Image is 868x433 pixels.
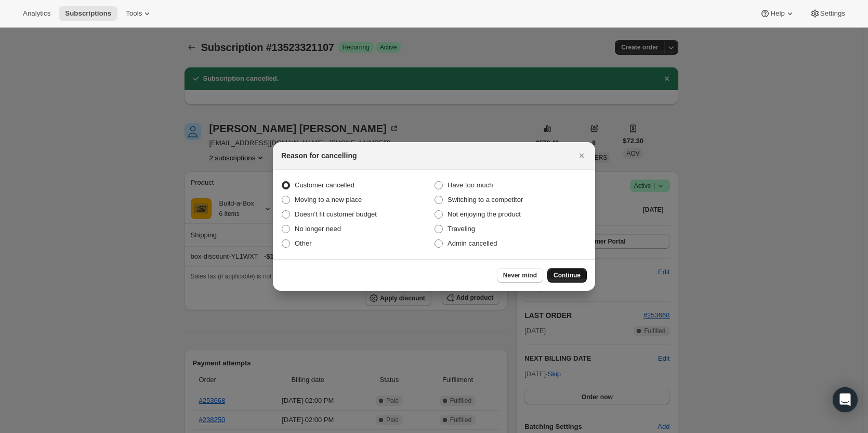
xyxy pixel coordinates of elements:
[448,225,475,233] span: Traveling
[120,6,159,21] button: Tools
[804,6,851,21] button: Settings
[547,268,587,283] button: Continue
[295,210,377,218] span: Doesn't fit customer budget
[59,6,117,21] button: Subscriptions
[23,9,50,18] span: Analytics
[833,387,858,412] div: Open Intercom Messenger
[295,225,341,233] span: No longer need
[295,239,312,247] span: Other
[281,150,357,161] h2: Reason for cancelling
[770,9,784,18] span: Help
[17,6,57,21] button: Analytics
[448,239,497,247] span: Admin cancelled
[820,9,845,18] span: Settings
[497,268,543,283] button: Never mind
[503,271,537,279] span: Never mind
[65,9,111,18] span: Subscriptions
[126,9,142,18] span: Tools
[295,181,354,189] span: Customer cancelled
[554,271,581,279] span: Continue
[448,196,523,203] span: Switching to a competitor
[448,181,493,189] span: Have too much
[754,6,801,21] button: Help
[574,148,589,163] button: Close
[295,196,362,203] span: Moving to a new place
[448,210,521,218] span: Not enjoying the product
